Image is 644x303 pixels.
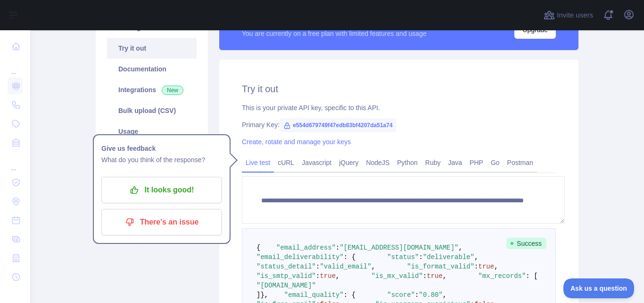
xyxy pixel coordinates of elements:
span: , [443,291,446,299]
a: Go [487,155,504,170]
span: : { [344,291,355,299]
span: { [256,244,260,251]
span: "mx_records" [479,272,526,280]
a: NodeJS [362,155,393,170]
span: "score" [387,291,415,299]
span: "is_smtp_valid" [256,272,316,280]
span: : [316,263,320,270]
span: "valid_email" [320,263,371,270]
span: "email_deliverability" [256,253,344,261]
a: Python [393,155,421,170]
span: , [336,272,339,280]
span: true [479,263,495,270]
span: "status" [387,253,419,261]
a: Bulk upload (CSV) [107,100,197,121]
p: What do you think of the response? [101,154,222,165]
button: Invite users [542,8,595,23]
span: true [427,272,443,280]
span: e554d679749f47edb83bf4207da51a74 [280,118,396,132]
span: , [443,272,446,280]
a: Live test [242,155,274,170]
div: ... [8,57,23,76]
a: jQuery [335,155,362,170]
span: true [320,272,336,280]
a: PHP [466,155,487,170]
span: Success [506,238,546,249]
span: : [423,272,427,280]
span: "is_mx_valid" [372,272,423,280]
div: Primary Key: [242,120,556,130]
span: }, [260,291,268,299]
h1: Give us feedback [101,143,222,154]
span: New [162,86,183,95]
span: : [474,263,478,270]
span: : { [344,253,355,261]
a: Javascript [298,155,335,170]
span: Invite users [557,10,593,21]
a: Documentation [107,59,197,79]
span: , [494,263,498,270]
span: , [372,263,375,270]
a: cURL [274,155,298,170]
span: , [459,244,462,251]
div: You are currently on a free plan with limited features and usage [242,29,427,38]
h2: Try it out [242,82,556,95]
span: "[EMAIL_ADDRESS][DOMAIN_NAME]" [339,244,458,251]
span: "status_detail" [256,263,316,270]
a: Java [445,155,466,170]
span: : [419,253,423,261]
a: Try it out [107,38,197,59]
a: Create, rotate and manage your keys [242,138,351,146]
div: This is your private API key, specific to this API. [242,103,556,113]
div: ... [8,153,23,172]
span: : [ [526,272,537,280]
a: Usage [107,121,197,142]
span: : [415,291,419,299]
a: Integrations New [107,79,197,100]
span: "is_format_valid" [407,263,474,270]
a: Postman [504,155,537,170]
span: "email_quality" [284,291,344,299]
iframe: Toggle Customer Support [563,278,635,298]
span: : [316,272,320,280]
span: "email_address" [276,244,336,251]
span: ] [256,291,260,299]
span: "0.80" [419,291,443,299]
span: : [336,244,339,251]
span: "deliverable" [423,253,474,261]
a: Ruby [421,155,445,170]
span: , [474,253,478,261]
span: "[DOMAIN_NAME]" [256,282,316,289]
